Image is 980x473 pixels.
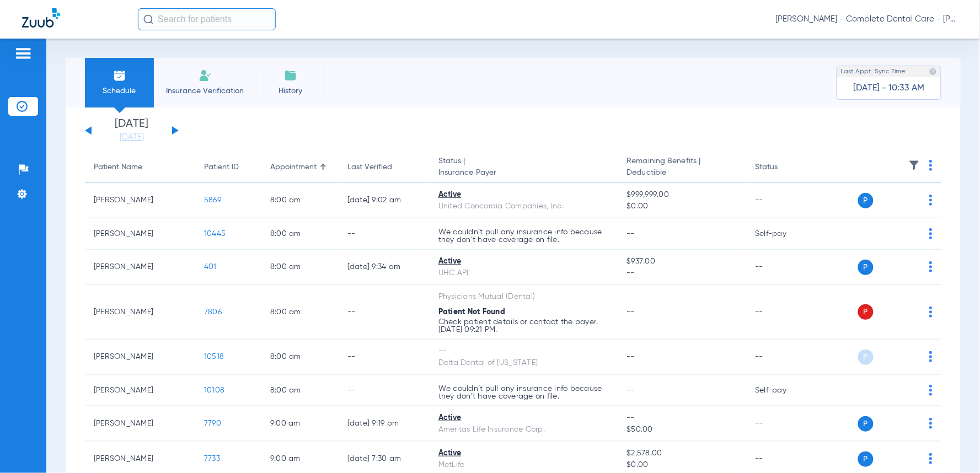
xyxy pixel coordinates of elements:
[94,162,142,173] div: Patient Name
[747,183,821,218] td: --
[339,218,430,250] td: --
[204,196,221,204] span: 5869
[14,47,32,60] img: hamburger-icon
[858,260,874,275] span: P
[85,250,195,285] td: [PERSON_NAME]
[627,353,635,361] span: --
[339,406,430,442] td: [DATE] 9:19 PM
[858,193,874,208] span: P
[94,162,186,173] div: Patient Name
[85,183,195,218] td: [PERSON_NAME]
[854,83,925,94] span: [DATE] - 10:33 AM
[627,167,738,179] span: Deductible
[841,66,907,77] span: Last Appt. Sync Time:
[438,267,609,279] div: UHC API
[438,385,609,400] p: We couldn’t pull any insurance info because they don’t have coverage on file.
[747,152,821,183] th: Status
[261,285,339,340] td: 8:00 AM
[438,291,609,303] div: Physicians Mutual (Dental)
[204,162,253,173] div: Patient ID
[85,375,195,406] td: [PERSON_NAME]
[339,375,430,406] td: --
[261,375,339,406] td: 8:00 AM
[627,308,635,316] span: --
[747,375,821,406] td: Self-pay
[929,261,933,272] img: group-dot-blue.svg
[627,386,635,394] span: --
[929,307,933,318] img: group-dot-blue.svg
[438,412,609,424] div: Active
[438,256,609,267] div: Active
[438,448,609,459] div: Active
[438,228,609,244] p: We couldn’t pull any insurance info because they don’t have coverage on file.
[85,340,195,375] td: [PERSON_NAME]
[270,162,330,173] div: Appointment
[204,162,239,173] div: Patient ID
[438,346,609,357] div: --
[162,85,248,96] span: Insurance Verification
[347,162,392,173] div: Last Verified
[438,308,505,316] span: Patient Not Found
[618,152,747,183] th: Remaining Benefits |
[99,119,165,143] li: [DATE]
[438,201,609,212] div: United Concordia Companies, Inc.
[929,160,933,171] img: group-dot-blue.svg
[627,189,738,201] span: $999,999.00
[264,85,317,96] span: History
[438,189,609,201] div: Active
[85,218,195,250] td: [PERSON_NAME]
[261,406,339,442] td: 9:00 AM
[858,350,874,365] span: P
[438,459,609,471] div: MetLife
[627,201,738,212] span: $0.00
[347,162,421,173] div: Last Verified
[627,424,738,436] span: $50.00
[438,357,609,369] div: Delta Dental of [US_STATE]
[627,448,738,459] span: $2,578.00
[143,14,153,24] img: Search Icon
[339,340,430,375] td: --
[929,68,937,76] img: last sync help info
[204,308,222,316] span: 7806
[438,318,609,334] p: Check patient details or contact the payer. [DATE] 09:21 PM.
[438,167,609,179] span: Insurance Payer
[929,351,933,362] img: group-dot-blue.svg
[339,285,430,340] td: --
[270,162,317,173] div: Appointment
[261,218,339,250] td: 8:00 AM
[204,420,221,427] span: 7790
[858,452,874,467] span: P
[929,418,933,429] img: group-dot-blue.svg
[627,230,635,238] span: --
[438,424,609,436] div: Ameritas Life Insurance Corp.
[113,69,126,82] img: Schedule
[747,285,821,340] td: --
[627,459,738,471] span: $0.00
[925,420,980,473] iframe: Chat Widget
[430,152,618,183] th: Status |
[776,14,958,25] span: [PERSON_NAME] - Complete Dental Care - [PERSON_NAME] [PERSON_NAME], DDS, [GEOGRAPHIC_DATA]
[858,416,874,432] span: P
[22,8,60,28] img: Zuub Logo
[627,267,738,279] span: --
[627,256,738,267] span: $937.00
[204,386,224,394] span: 10108
[138,8,276,30] input: Search for patients
[204,230,226,238] span: 10445
[204,263,217,271] span: 401
[284,69,297,82] img: History
[204,353,224,361] span: 10518
[85,406,195,442] td: [PERSON_NAME]
[339,250,430,285] td: [DATE] 9:34 AM
[747,250,821,285] td: --
[929,195,933,206] img: group-dot-blue.svg
[99,132,165,143] a: [DATE]
[929,385,933,396] img: group-dot-blue.svg
[909,160,920,171] img: filter.svg
[199,69,212,82] img: Manual Insurance Verification
[747,406,821,442] td: --
[747,340,821,375] td: --
[261,340,339,375] td: 8:00 AM
[627,412,738,424] span: --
